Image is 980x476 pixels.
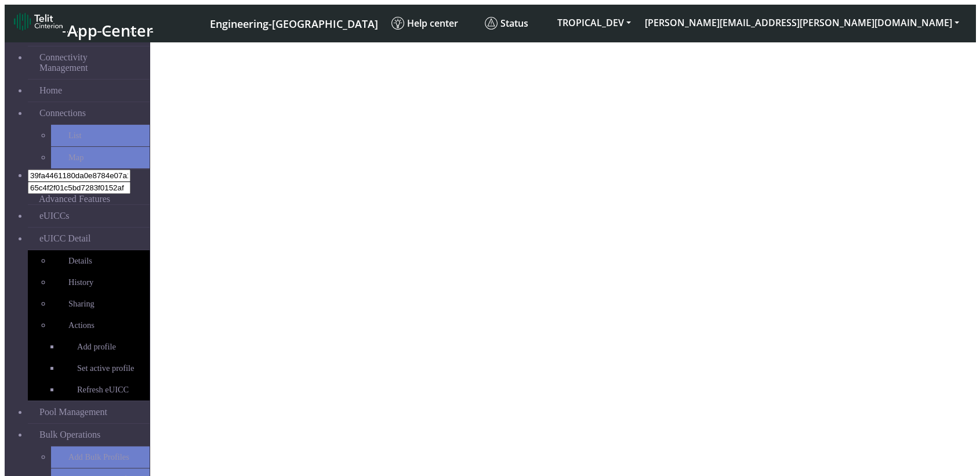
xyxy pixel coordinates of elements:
span: Help center [391,17,458,30]
button: TROPICAL_DEV [550,12,638,33]
a: Help center [387,12,480,34]
a: Status [480,12,550,34]
img: knowledge.svg [391,17,404,30]
button: [PERSON_NAME][EMAIL_ADDRESS][PERSON_NAME][DOMAIN_NAME] [638,12,966,33]
span: App Center [67,20,153,41]
span: Engineering-[GEOGRAPHIC_DATA] [210,17,378,31]
img: status.svg [485,17,498,30]
a: Your current platform instance [209,12,378,34]
img: logo-telit-cinterion-gw-new.png [14,12,63,31]
a: App Center [14,9,151,37]
span: Status [485,17,528,30]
